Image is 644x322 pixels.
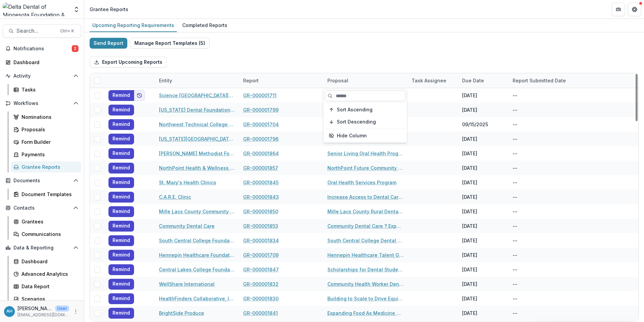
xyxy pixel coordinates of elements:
[159,237,235,244] a: South Central College Foundation
[11,124,81,135] a: Proposals
[13,101,70,106] span: Workflows
[327,179,396,186] a: Oral Health Services Program
[11,229,81,240] a: Communications
[458,262,509,277] div: [DATE]
[108,163,134,173] button: Remind
[11,161,81,172] a: Grantee Reports
[408,73,458,88] div: Task Assignee
[327,208,404,215] a: Mille Lacs County Rural Dental Connection
[11,149,81,160] a: Payments
[243,92,277,99] a: GR-000001711
[458,132,509,146] div: [DATE]
[108,235,134,246] button: Remind
[11,293,81,304] a: Scenarios
[243,150,279,157] a: GR-000001864
[458,306,509,320] div: [DATE]
[3,24,81,38] button: Search...
[159,280,215,288] a: WellShare International
[108,308,134,319] button: Remind
[3,98,81,109] button: Open Workflows
[509,77,570,84] div: Report Submitted Date
[159,121,235,128] a: Northwest Technical College Foundation
[22,283,76,290] div: Data Report
[458,219,509,233] div: [DATE]
[325,104,406,115] button: Sort Ascending
[513,150,517,157] div: --
[11,256,81,267] a: Dashboard
[243,193,279,200] a: GR-000001843
[327,295,404,302] a: Building to Scale to Drive Equity; Establishing New Access Points and Community Training Hub
[458,233,509,248] div: [DATE]
[11,281,81,292] a: Data Report
[108,105,134,115] button: Remind
[13,205,70,211] span: Contacts
[513,295,517,302] div: --
[243,266,279,273] a: GR-000001847
[327,310,404,317] a: Expanding Food As Medicine Partnerships Between BrightSide Produce and FQHCs in [GEOGRAPHIC_DATA]
[337,119,376,125] span: Sort Descending
[155,73,239,88] div: Entity
[243,222,278,230] a: GR-000001853
[3,175,81,186] button: Open Documents
[159,193,191,200] a: C.A.R.E. Clinic
[159,266,235,273] a: Central Lakes College Foundation
[17,28,56,34] span: Search...
[3,57,81,68] a: Dashboard
[11,189,81,200] a: Document Templates
[155,77,176,84] div: Entity
[159,251,235,259] a: Hennepin Healthcare Foundation
[108,206,134,217] button: Remind
[327,251,404,259] a: Hennepin Healthcare Talent Garden 7th to 10th grade Summer Youth Initiative
[243,106,279,113] a: GR-000001799
[11,136,81,147] a: Form Builder
[159,295,235,302] a: HealthFinders Collaborative, Inc.
[243,295,279,302] a: GR-000001830
[458,117,509,132] div: 09/15/2025
[22,295,76,302] div: Scenarios
[22,270,76,277] div: Advanced Analytics
[243,251,279,259] a: GR-000001709
[513,193,517,200] div: --
[243,208,278,215] a: GR-000001850
[513,222,517,230] div: --
[3,242,81,253] button: Open Data & Reporting
[13,178,70,184] span: Documents
[628,3,641,16] button: Get Help
[513,164,517,171] div: --
[327,164,404,171] a: NorthPoint Future Community Dentists Program
[513,310,517,317] div: --
[458,190,509,204] div: [DATE]
[108,293,134,304] button: Remind
[323,73,408,88] div: Proposal
[72,45,78,52] span: 2
[18,305,53,312] p: [PERSON_NAME]
[108,134,134,144] button: Remind
[11,111,81,123] a: Nominations
[243,179,279,186] a: GR-000001845
[159,310,204,317] a: BrightSide Produce
[509,73,593,88] div: Report Submitted Date
[159,179,216,186] a: St. Mary's Health Clinics
[243,310,278,317] a: GR-000001841
[327,222,404,230] a: Community Dental Care ? Expanding our Capacity in the [GEOGRAPHIC_DATA]
[108,177,134,188] button: Remind
[108,192,134,203] button: Remind
[243,135,279,142] a: GR-000001796
[59,27,75,35] div: Ctrl + K
[108,148,134,159] button: Remind
[159,208,235,215] a: Mille Lacs County Community and Veterans Services
[22,191,76,198] div: Document Templates
[458,175,509,190] div: [DATE]
[90,57,167,68] button: Export Upcoming Reports
[513,179,517,186] div: --
[513,121,517,128] div: --
[90,20,177,30] div: Upcoming Reporting Requirements
[6,309,12,314] div: Annessa Hicks
[159,106,235,113] a: [US_STATE] Dental Foundation, Inc.
[3,71,81,81] button: Open Activity
[87,4,131,14] nav: breadcrumb
[11,268,81,279] a: Advanced Analytics
[513,251,517,259] div: --
[22,231,76,238] div: Communications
